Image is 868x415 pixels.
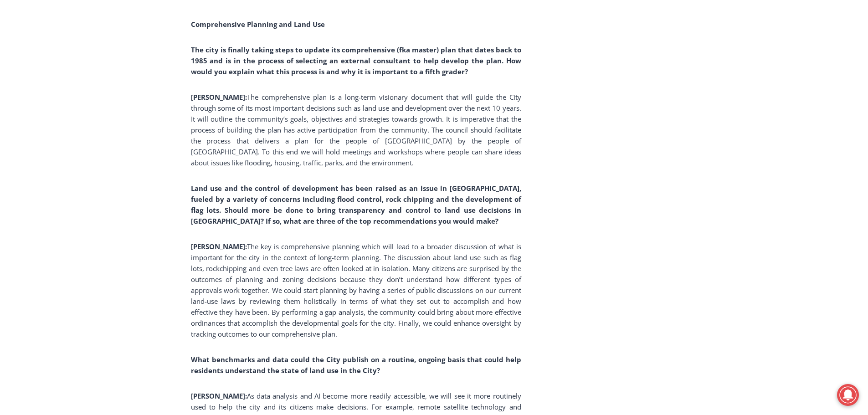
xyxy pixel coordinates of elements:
b: [PERSON_NAME]: [191,92,247,102]
b: What benchmarks and data could the City publish on a routine, ongoing basis that could help resid... [191,355,521,375]
div: Birds of Prey: Falcon and hawk demos [95,27,127,75]
a: [PERSON_NAME] Read Sanctuary Fall Fest: [DATE] [0,91,132,113]
span: Intern @ [DOMAIN_NAME] [238,91,422,111]
span: The key is comprehensive planning which will lead to a broader discussion of what is important fo... [191,242,521,338]
b: [PERSON_NAME]: [191,391,247,400]
span: . [412,158,414,167]
b: Comprehensive Planning and Land Use [191,20,325,29]
h4: [PERSON_NAME] Read Sanctuary Fall Fest: [DATE] [7,92,117,113]
b: The city is finally taking steps to update its comprehensive (fka master) plan that dates back to... [191,45,521,76]
div: 6 [106,77,110,86]
div: Apply Now <> summer and RHS senior internships available [230,0,431,88]
b: [PERSON_NAME]: [191,242,247,251]
b: Land use and the control of development has been raised as an issue in [GEOGRAPHIC_DATA], fueled ... [191,184,521,225]
span: The comprehensive plan is a long-term visionary document that will guide the City through some of... [191,92,521,167]
div: / [102,77,104,86]
div: 2 [95,77,99,86]
a: Intern @ [DOMAIN_NAME] [219,88,442,113]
